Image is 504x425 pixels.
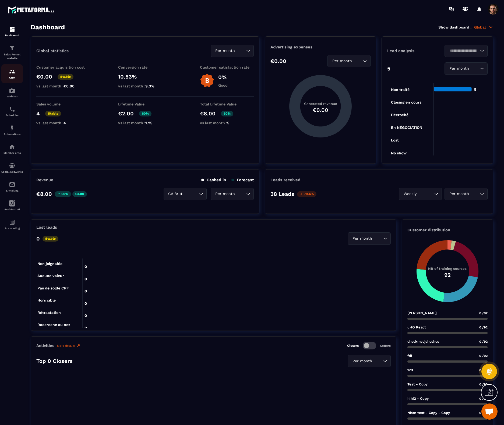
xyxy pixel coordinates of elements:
[297,191,316,197] p: -11.6%
[1,53,23,60] p: Sales Funnel Website
[479,368,488,372] span: 0 /92
[9,181,15,188] img: email
[200,110,216,117] p: €8.00
[36,110,40,117] p: 4
[37,310,61,315] tspan: Rétractation
[200,73,214,88] img: b-badge-o.b3b20ee6.svg
[407,325,426,329] p: JHO React
[270,58,286,64] p: €0.00
[387,65,390,72] p: 5
[1,34,23,37] p: Dashboard
[270,45,371,49] p: Advertising expenses
[1,121,23,140] a: automationsautomationsAutomations
[31,23,65,31] h3: Dashboard
[64,84,75,88] span: €0.00
[348,355,391,367] div: Search for option
[407,339,439,343] p: chsckmscjshcshcs
[438,25,471,29] p: Show dashboard :
[391,87,410,92] tspan: Non traité
[37,323,70,327] tspan: Raccroche au nez
[448,48,479,54] input: Search for option
[37,274,64,278] tspan: Aucune valeur
[1,170,23,173] p: Social Networks
[36,178,53,182] p: Revenue
[36,121,90,125] p: vs last month :
[331,58,353,64] span: Per month
[407,411,450,415] p: Nhàn test - Copy - Copy
[55,191,71,197] p: 60%
[407,396,429,401] p: hihi2 - Copy
[391,138,399,142] tspan: Lost
[45,111,61,116] p: Stable
[351,358,373,364] span: Per month
[37,261,62,266] tspan: Non joignable
[9,219,15,225] img: accountant
[479,397,488,401] span: 0 /92
[36,235,40,242] p: 0
[479,325,488,329] span: 0 /92
[1,41,23,64] a: formationformationSales Funnel Website
[36,358,73,364] p: Top 0 Closers
[448,191,470,197] span: Per month
[391,151,407,155] tspan: No show
[479,411,488,415] span: 0 /92
[373,236,382,242] input: Search for option
[479,354,488,358] span: 0 /92
[391,100,421,105] tspan: Closing en cours
[9,162,15,169] img: social-network
[387,48,438,53] p: Lead analysis
[479,382,488,386] span: 0 /92
[139,111,151,116] p: 60%
[231,178,254,182] p: Forecast
[474,25,493,30] p: Global
[9,106,15,112] img: scheduler
[211,45,254,57] div: Search for option
[227,121,229,125] span: 5
[64,121,66,125] span: 4
[1,215,23,234] a: accountantaccountantAccounting
[214,191,236,197] span: Per month
[351,236,373,242] span: Per month
[407,228,488,232] p: Customer distribution
[236,191,245,197] input: Search for option
[43,236,58,242] p: Stable
[479,311,488,315] span: 0 /92
[399,188,442,200] div: Search for option
[36,191,52,197] p: €8.00
[201,178,226,182] p: Cashed in
[200,65,254,69] p: Customer satisfaction rate
[1,102,23,121] a: schedulerschedulerScheduler
[407,382,428,386] p: Test - Copy
[184,191,198,197] input: Search for option
[373,358,382,364] input: Search for option
[58,74,73,80] p: Stable
[347,344,359,348] p: Closers
[57,343,80,348] a: More details
[164,188,207,200] div: Search for option
[211,188,254,200] div: Search for option
[9,87,15,94] img: automations
[167,191,184,197] span: CA Brut
[118,110,134,117] p: €2.00
[145,84,154,88] span: 9.3%
[391,125,422,130] tspan: En NÉGOCIATION
[1,133,23,136] p: Automations
[36,102,90,106] p: Sales volume
[214,48,236,54] span: Per month
[1,22,23,41] a: formationformationDashboard
[479,340,488,343] span: 0 /92
[1,64,23,83] a: formationformationCRM
[448,66,470,72] span: Per month
[36,65,90,69] p: Customer acquisition cost
[1,208,23,211] p: Assistant AI
[327,55,371,67] div: Search for option
[36,343,54,348] p: Activities
[445,45,488,57] div: Search for option
[1,76,23,79] p: CRM
[72,191,87,197] p: €3.00
[76,343,80,348] img: narrow-up-right-o.6b7c60e2.svg
[9,68,15,75] img: formation
[118,102,172,106] p: Lifetime Value
[1,95,23,98] p: Webinar
[1,227,23,230] p: Accounting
